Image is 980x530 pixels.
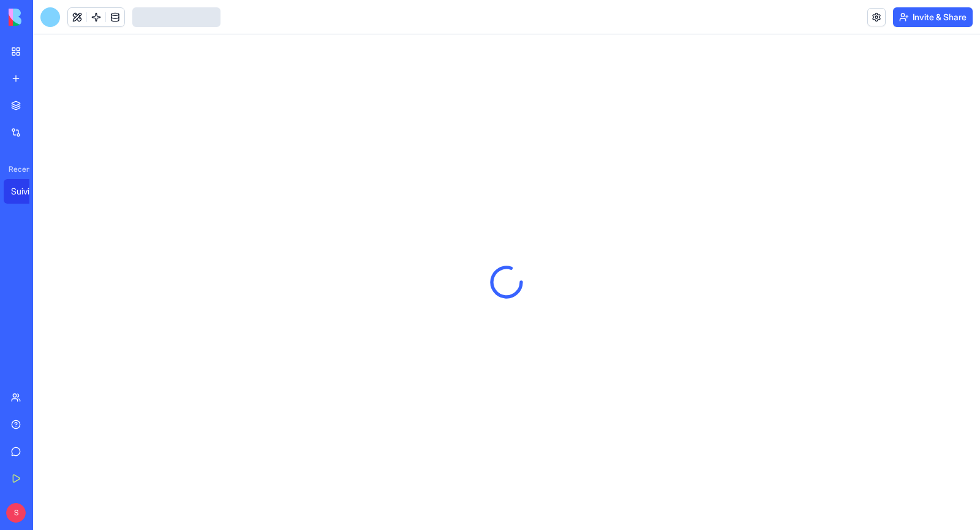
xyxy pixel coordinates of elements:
div: Suivi Interventions Artisans [11,185,45,198]
a: Suivi Interventions Artisans [4,179,53,204]
button: Invite & Share [893,7,973,27]
span: S [6,503,26,523]
span: Recent [4,164,29,174]
img: logo [9,9,85,26]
